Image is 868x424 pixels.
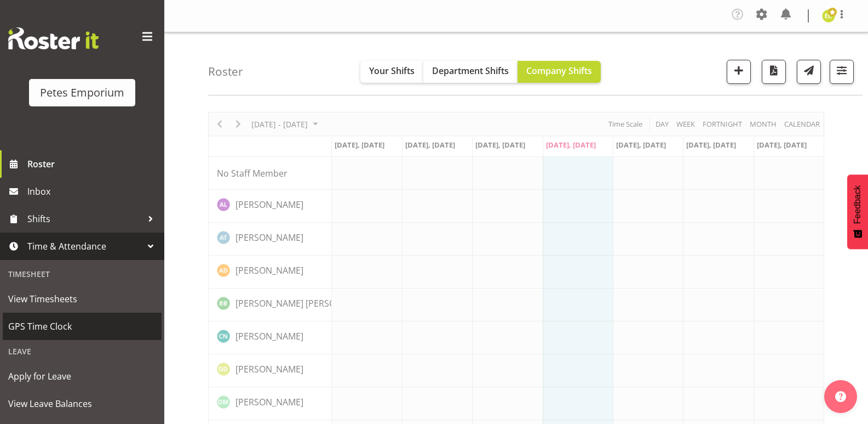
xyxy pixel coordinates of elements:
[423,61,518,83] button: Department Shifts
[8,291,156,307] span: View Timesheets
[369,65,415,77] span: Your Shifts
[3,363,162,390] a: Apply for Leave
[835,391,846,402] img: help-xxl-2.png
[727,60,751,84] button: Add a new shift
[8,318,156,335] span: GPS Time Clock
[853,185,863,224] span: Feedback
[3,263,162,285] div: Timesheet
[8,395,156,412] span: View Leave Balances
[3,390,162,417] a: View Leave Balances
[27,211,142,227] span: Shifts
[3,340,162,363] div: Leave
[40,84,124,101] div: Petes Emporium
[27,238,142,255] span: Time & Attendance
[8,368,156,385] span: Apply for Leave
[208,65,243,78] h4: Roster
[27,183,159,200] span: Inbox
[360,61,423,83] button: Your Shifts
[847,174,868,249] button: Feedback - Show survey
[526,65,592,77] span: Company Shifts
[518,61,601,83] button: Company Shifts
[27,156,159,172] span: Roster
[8,27,99,49] img: Rosterit website logo
[3,285,162,313] a: View Timesheets
[830,60,854,84] button: Filter Shifts
[762,60,786,84] button: Download a PDF of the roster according to the set date range.
[797,60,821,84] button: Send a list of all shifts for the selected filtered period to all rostered employees.
[3,313,162,340] a: GPS Time Clock
[432,65,509,77] span: Department Shifts
[822,9,835,22] img: emma-croft7499.jpg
